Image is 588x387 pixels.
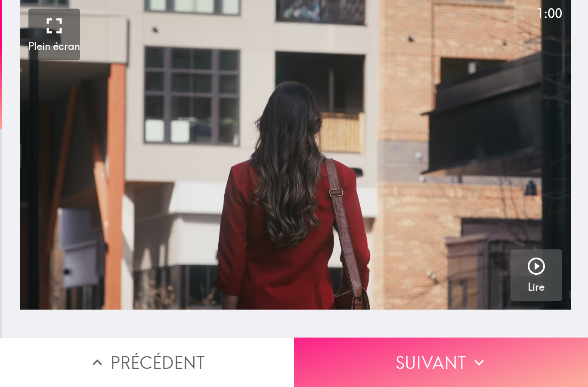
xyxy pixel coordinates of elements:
[294,338,588,387] button: Suivant
[28,39,80,54] h5: Plein écran
[528,280,545,295] h5: Lire
[28,9,80,60] button: Plein écran
[536,4,562,22] div: 1:00
[511,249,562,301] button: Lire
